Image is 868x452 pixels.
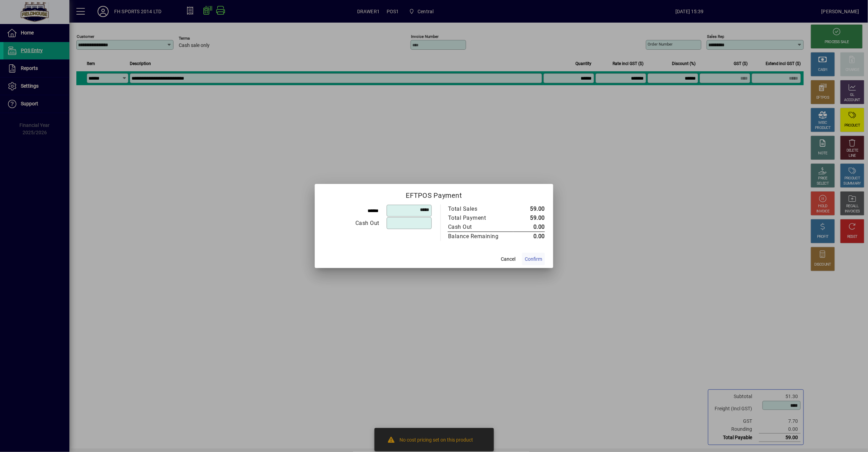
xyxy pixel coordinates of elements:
[448,232,506,241] div: Balance Remaining
[448,223,506,231] div: Cash Out
[501,256,515,263] span: Cancel
[323,219,379,227] div: Cash Out
[525,256,542,263] span: Confirm
[315,184,553,204] h2: EFTPOS Payment
[448,204,513,213] td: Total Sales
[448,213,513,223] td: Total Payment
[513,223,545,232] td: 0.00
[513,232,545,241] td: 0.00
[497,253,519,265] button: Cancel
[513,213,545,223] td: 59.00
[513,204,545,213] td: 59.00
[522,253,545,265] button: Confirm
